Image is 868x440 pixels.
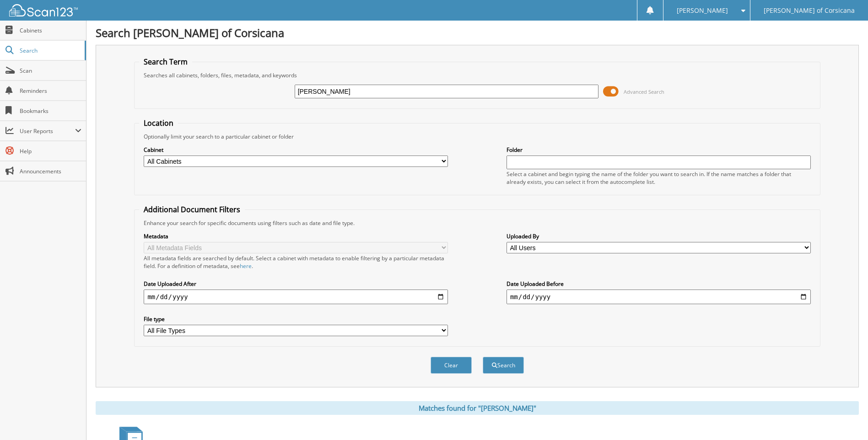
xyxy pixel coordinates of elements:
[20,87,81,95] span: Reminders
[431,357,472,374] button: Clear
[20,27,81,34] span: Cabinets
[20,67,81,75] span: Scan
[139,57,192,67] legend: Search Term
[507,290,811,304] input: end
[507,280,811,288] label: Date Uploaded Before
[764,8,855,13] span: [PERSON_NAME] of Corsicana
[9,4,78,16] img: scan123-logo-white.svg
[139,133,815,140] div: Optionally limit your search to a particular cabinet or folder
[96,25,859,40] h1: Search [PERSON_NAME] of Corsicana
[144,232,448,240] label: Metadata
[139,219,815,227] div: Enhance your search for specific documents using filters such as date and file type.
[20,167,81,175] span: Announcements
[139,204,245,215] legend: Additional Document Filters
[20,127,75,135] span: User Reports
[240,262,252,270] a: here
[677,8,728,13] span: [PERSON_NAME]
[139,118,178,128] legend: Location
[20,47,80,54] span: Search
[144,280,448,288] label: Date Uploaded After
[96,401,859,415] div: Matches found for "[PERSON_NAME]"
[624,88,664,95] span: Advanced Search
[144,254,448,270] div: All metadata fields are searched by default. Select a cabinet with metadata to enable filtering b...
[144,146,448,154] label: Cabinet
[20,147,81,155] span: Help
[139,71,815,79] div: Searches all cabinets, folders, files, metadata, and keywords
[144,290,448,304] input: start
[20,107,81,115] span: Bookmarks
[507,232,811,240] label: Uploaded By
[507,170,811,186] div: Select a cabinet and begin typing the name of the folder you want to search in. If the name match...
[483,357,524,374] button: Search
[144,315,448,323] label: File type
[507,146,811,154] label: Folder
